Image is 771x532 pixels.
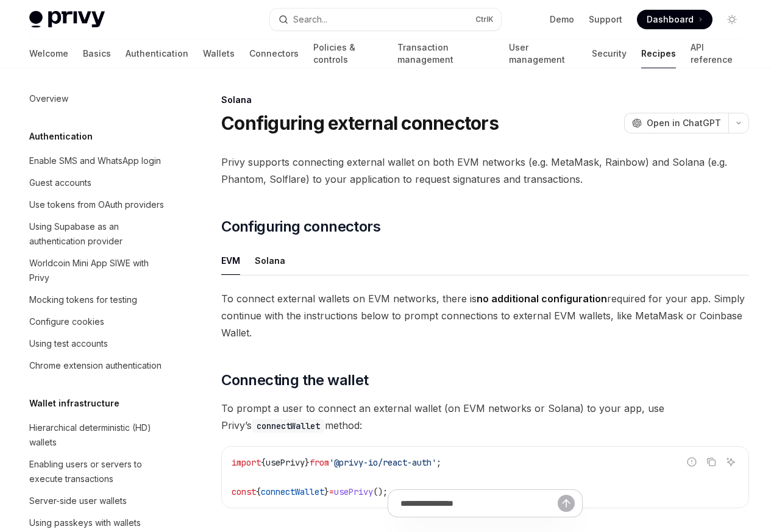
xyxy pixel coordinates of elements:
button: Open search [270,9,501,30]
span: Privy supports connecting external wallet on both EVM networks (e.g. MetaMask, Rainbow) and Solan... [221,154,749,188]
h5: Authentication [29,129,93,144]
a: API reference [691,39,742,68]
span: (); [373,486,388,497]
span: '@privy-io/react-auth' [329,457,436,468]
span: import [232,457,261,468]
span: } [324,486,329,497]
a: Wallets [203,39,235,68]
span: Dashboard [647,13,694,26]
a: Policies & controls [313,39,383,68]
button: Report incorrect code [684,454,700,470]
a: Welcome [29,39,68,68]
span: Open in ChatGPT [647,117,721,129]
div: Enabling users or servers to execute transactions [29,457,168,486]
a: Demo [550,13,574,26]
a: Overview [20,88,176,110]
a: Recipes [641,39,676,68]
div: Using passkeys with wallets [29,516,141,530]
a: Server-side user wallets [20,490,176,512]
div: Search... [293,12,327,27]
a: Use tokens from OAuth providers [20,194,176,216]
div: Solana [221,94,749,106]
span: { [261,457,266,468]
button: Ask AI [723,454,739,470]
span: } [305,457,310,468]
div: Mocking tokens for testing [29,293,137,307]
a: Authentication [126,39,188,68]
span: = [329,486,334,497]
a: Configure cookies [20,311,176,333]
span: ; [436,457,441,468]
button: Open in ChatGPT [624,113,728,133]
a: Using Supabase as an authentication provider [20,216,176,252]
span: Configuring connectors [221,217,380,236]
div: Solana [255,246,285,275]
span: { [256,486,261,497]
div: Using test accounts [29,336,108,351]
h5: Wallet infrastructure [29,396,119,411]
a: Basics [83,39,111,68]
a: User management [509,39,578,68]
a: Enable SMS and WhatsApp login [20,150,176,172]
a: Connectors [249,39,299,68]
div: Using Supabase as an authentication provider [29,219,168,249]
div: Hierarchical deterministic (HD) wallets [29,420,168,450]
span: To connect external wallets on EVM networks, there is required for your app. Simply continue with... [221,290,749,341]
div: Worldcoin Mini App SIWE with Privy [29,256,168,285]
input: Ask a question... [400,490,558,517]
h1: Configuring external connectors [221,112,499,134]
button: Toggle dark mode [722,10,742,29]
span: Connecting the wallet [221,371,368,390]
span: usePrivy [266,457,305,468]
span: const [232,486,256,497]
a: Worldcoin Mini App SIWE with Privy [20,252,176,289]
button: Send message [558,495,575,512]
span: To prompt a user to connect an external wallet (on EVM networks or Solana) to your app, use Privy... [221,400,749,434]
a: Enabling users or servers to execute transactions [20,453,176,490]
div: Guest accounts [29,176,91,190]
div: Chrome extension authentication [29,358,162,373]
a: Using test accounts [20,333,176,355]
a: Mocking tokens for testing [20,289,176,311]
img: light logo [29,11,105,28]
span: connectWallet [261,486,324,497]
div: Use tokens from OAuth providers [29,197,164,212]
div: Server-side user wallets [29,494,127,508]
div: Overview [29,91,68,106]
a: Guest accounts [20,172,176,194]
a: Security [592,39,627,68]
a: Chrome extension authentication [20,355,176,377]
a: Dashboard [637,10,712,29]
div: Configure cookies [29,314,104,329]
span: usePrivy [334,486,373,497]
div: EVM [221,246,240,275]
a: Support [589,13,622,26]
a: Hierarchical deterministic (HD) wallets [20,417,176,453]
a: Transaction management [397,39,494,68]
span: from [310,457,329,468]
strong: no additional configuration [477,293,607,305]
code: connectWallet [252,419,325,433]
button: Copy the contents from the code block [703,454,719,470]
div: Enable SMS and WhatsApp login [29,154,161,168]
span: Ctrl K [475,15,494,24]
